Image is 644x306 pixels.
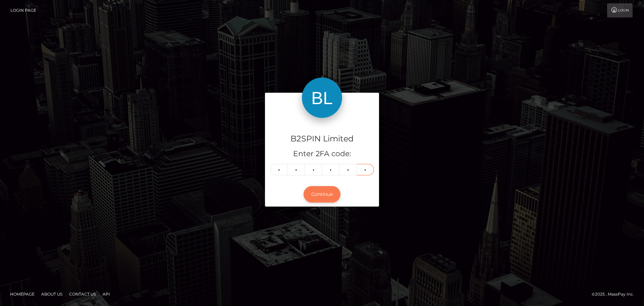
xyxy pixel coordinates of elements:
[607,3,633,17] a: Login
[304,186,340,203] button: Continue
[302,78,342,118] img: B2SPIN Limited
[270,133,374,145] h4: B2SPIN Limited
[10,3,36,17] a: Login Page
[66,289,99,299] a: Contact Us
[100,289,113,299] a: API
[270,149,374,159] h5: Enter 2FA code:
[7,289,37,299] a: Homepage
[39,289,65,299] a: About Us
[592,291,639,298] div: © 2025 , MassPay Inc.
